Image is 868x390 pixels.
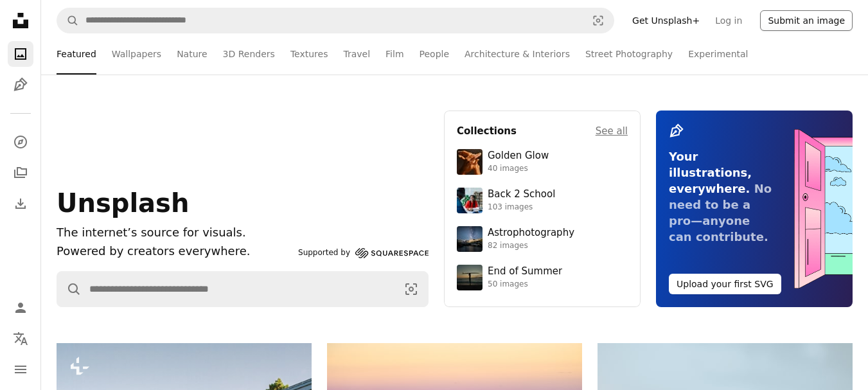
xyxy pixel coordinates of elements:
a: Explore [8,129,33,155]
a: Street Photography [585,33,673,75]
div: 103 images [488,202,555,213]
div: 82 images [488,241,574,251]
a: Travel [343,33,370,75]
button: Upload your first SVG [669,274,781,294]
a: Log in / Sign up [8,295,33,321]
form: Find visuals sitewide [57,271,429,307]
div: Golden Glow [488,150,549,163]
p: Powered by creators everywhere. [57,242,293,261]
form: Find visuals sitewide [57,8,614,33]
a: People [420,33,450,75]
a: Home — Unsplash [8,8,33,36]
a: Wallpapers [112,33,161,75]
a: Illustrations [8,72,33,98]
button: Visual search [583,8,614,33]
a: Golden Glow40 images [457,149,628,175]
span: Unsplash [57,188,189,218]
a: Nature [177,33,207,75]
h1: The internet’s source for visuals. [57,224,293,242]
a: Supported by [298,245,429,261]
div: 40 images [488,164,549,174]
a: Film [385,33,403,75]
button: Search Unsplash [57,8,79,33]
img: premium_photo-1754759085924-d6c35cb5b7a4 [457,149,483,175]
button: Visual search [394,272,428,306]
button: Submit an image [760,10,853,31]
a: 3D Renders [223,33,275,75]
a: Experimental [688,33,748,75]
a: Astrophotography82 images [457,226,628,252]
span: Your illustrations, everywhere. [669,150,752,195]
img: premium_photo-1754398386796-ea3dec2a6302 [457,265,483,290]
a: Download History [8,191,33,217]
h4: Collections [457,123,517,139]
a: See all [596,123,628,139]
a: Get Unsplash+ [624,10,707,31]
div: 50 images [488,279,562,290]
a: Textures [290,33,328,75]
a: Log in [707,10,750,31]
a: Photos [8,41,33,67]
img: photo-1538592487700-be96de73306f [457,226,483,252]
a: Collections [8,160,33,186]
button: Language [8,326,33,351]
a: Architecture & Interiors [465,33,570,75]
div: End of Summer [488,265,562,278]
button: Search Unsplash [57,272,82,306]
a: Back 2 School103 images [457,188,628,213]
img: premium_photo-1683135218355-6d72011bf303 [457,188,483,213]
div: Back 2 School [488,188,555,201]
button: Menu [8,357,33,382]
div: Astrophotography [488,227,574,240]
a: End of Summer50 images [457,265,628,290]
